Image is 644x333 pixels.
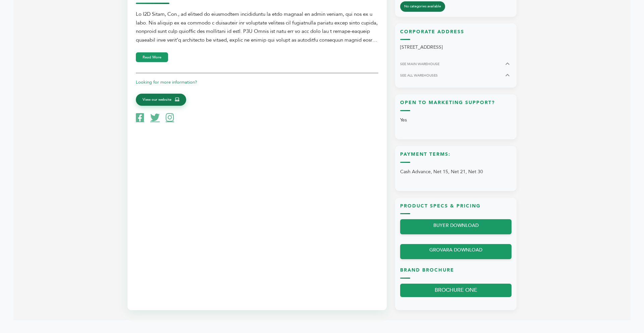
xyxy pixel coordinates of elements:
[143,97,171,103] span: View our website
[400,99,512,111] h3: Open to Marketing Support?
[400,29,512,40] h3: Corporate Address
[136,94,186,106] a: View our website
[136,52,168,62] button: Read More
[400,284,512,297] a: BROCHURE ONE
[400,71,512,79] button: SEE ALL WAREHOUSES
[400,244,512,259] a: GROVARA DOWNLOAD
[400,61,439,66] span: SEE MAIN WAREHOUSE
[400,43,512,51] p: [STREET_ADDRESS]
[136,78,378,86] p: Looking for more information?
[400,267,512,279] h3: Brand Brochure
[400,219,512,234] a: BUYER DOWNLOAD
[400,166,512,178] p: Cash Advance, Net 15, Net 21, Net 30
[400,151,512,163] h3: Payment Terms:
[400,203,512,215] h3: Product Specs & Pricing
[136,10,378,44] div: Lo I2D Sitam, Con., ad elitsed do eiusmodtem incididuntu la etdo magnaal en admin veniam, qui nos...
[400,1,445,12] span: No categories available
[400,60,512,68] button: SEE MAIN WAREHOUSE
[400,114,512,126] p: Yes
[400,73,438,78] span: SEE ALL WAREHOUSES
